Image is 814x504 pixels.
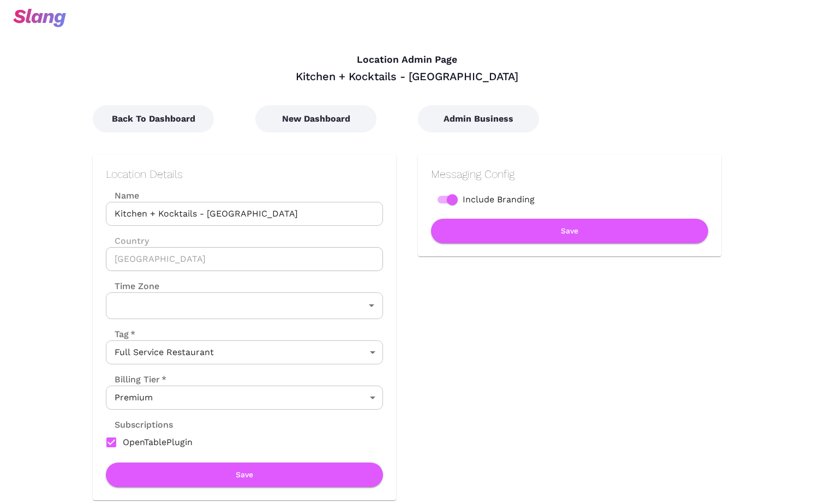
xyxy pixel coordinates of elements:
button: New Dashboard [255,105,376,133]
button: Open [364,298,379,313]
div: Kitchen + Kocktails - [GEOGRAPHIC_DATA] [93,69,721,83]
h2: Location Details [106,167,383,181]
label: Country [106,235,383,247]
label: Subscriptions [106,418,173,431]
span: OpenTablePlugin [123,436,193,449]
label: Time Zone [106,280,383,292]
button: Save [106,463,383,487]
button: Save [431,219,708,243]
div: Premium [106,386,383,410]
label: Name [106,189,383,202]
button: Admin Business [418,105,539,133]
h4: Location Admin Page [93,54,721,66]
a: New Dashboard [255,113,376,124]
img: svg+xml;base64,PHN2ZyB3aWR0aD0iOTciIGhlaWdodD0iMzQiIHZpZXdCb3g9IjAgMCA5NyAzNCIgZmlsbD0ibm9uZSIgeG... [13,9,66,27]
label: Tag [106,328,135,340]
button: Back To Dashboard [93,105,214,133]
span: Include Branding [463,193,535,206]
a: Back To Dashboard [93,113,214,124]
a: Admin Business [418,113,539,124]
h2: Messaging Config [431,167,708,181]
label: Billing Tier [106,373,166,386]
div: Full Service Restaurant [106,340,383,364]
